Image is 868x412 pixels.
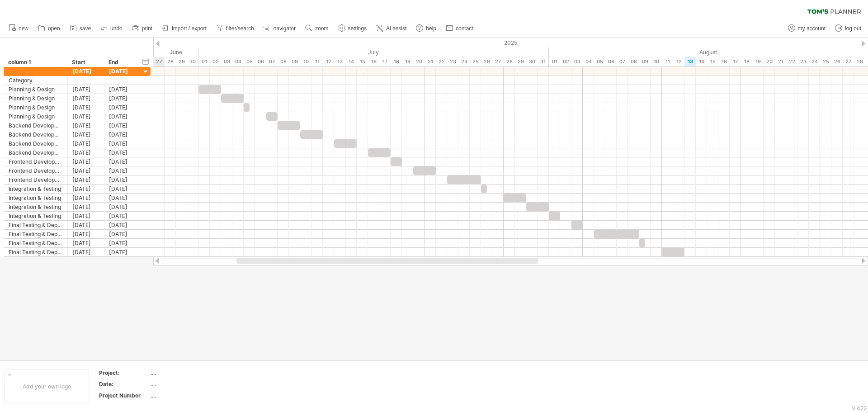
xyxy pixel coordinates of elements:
a: undo [98,23,125,34]
div: Sunday, 17 August 2025 [730,57,741,66]
div: Backend Development [9,148,63,157]
div: [DATE] [68,185,104,193]
div: Thursday, 21 August 2025 [775,57,786,66]
div: [DATE] [68,112,104,121]
div: [DATE] [68,248,104,256]
div: [DATE] [104,203,141,211]
div: [DATE] [104,221,141,229]
div: Planning & Design [9,94,63,103]
div: Thursday, 10 July 2025 [300,57,311,66]
a: save [67,23,94,34]
div: Friday, 18 July 2025 [391,57,402,66]
span: new [19,25,28,32]
span: open [48,25,60,32]
span: filter/search [226,25,254,32]
div: [DATE] [104,67,141,76]
div: Sunday, 24 August 2025 [809,57,820,66]
div: Planning & Design [9,112,63,121]
div: [DATE] [104,248,141,256]
div: [DATE] [104,185,141,193]
div: Final Testing & Deployment [9,239,63,247]
div: [DATE] [104,85,141,94]
span: AI assist [386,25,406,32]
div: Thursday, 24 July 2025 [458,57,470,66]
span: print [142,25,152,32]
div: Thursday, 7 August 2025 [617,57,628,66]
div: Monday, 11 August 2025 [662,57,673,66]
div: Friday, 25 July 2025 [470,57,481,66]
div: Sunday, 27 July 2025 [492,57,504,66]
div: Thursday, 14 August 2025 [696,57,707,66]
div: Monday, 4 August 2025 [583,57,594,66]
div: Thursday, 28 August 2025 [854,57,865,66]
div: Tuesday, 29 July 2025 [515,57,526,66]
div: Tuesday, 5 August 2025 [594,57,605,66]
div: Friday, 1 August 2025 [549,57,560,66]
div: Monday, 18 August 2025 [741,57,752,66]
div: Project Number [99,392,149,399]
div: Monday, 7 July 2025 [266,57,278,66]
div: Saturday, 19 July 2025 [402,57,413,66]
div: [DATE] [68,85,104,94]
div: Saturday, 12 July 2025 [323,57,334,66]
div: Friday, 4 July 2025 [232,57,244,66]
div: [DATE] [68,194,104,202]
div: Category [9,76,63,85]
div: v 422 [852,405,867,412]
div: Start [72,58,99,67]
div: [DATE] [104,103,141,112]
div: [DATE] [68,221,104,229]
div: Sunday, 13 July 2025 [334,57,345,66]
a: filter/search [214,23,257,34]
div: Sunday, 10 August 2025 [651,57,662,66]
div: Sunday, 29 June 2025 [176,57,187,66]
a: open [36,23,63,34]
div: Integration & Testing [9,212,63,220]
div: [DATE] [104,230,141,238]
div: [DATE] [68,212,104,220]
div: Tuesday, 8 July 2025 [278,57,289,66]
div: Planning & Design [9,103,63,112]
div: .... [151,369,226,377]
div: Saturday, 9 August 2025 [639,57,651,66]
div: [DATE] [68,157,104,166]
div: Sunday, 6 July 2025 [255,57,266,66]
div: Monday, 14 July 2025 [345,57,357,66]
div: Tuesday, 26 August 2025 [831,57,843,66]
div: [DATE] [68,239,104,247]
div: Sunday, 20 July 2025 [413,57,425,66]
div: [DATE] [104,148,141,157]
a: print [130,23,155,34]
div: [DATE] [68,67,104,76]
div: Tuesday, 19 August 2025 [752,57,764,66]
div: Project: [99,369,149,377]
a: help [414,23,439,34]
div: [DATE] [68,103,104,112]
div: [DATE] [68,139,104,148]
div: End [108,58,136,67]
span: navigator [274,25,296,32]
div: Saturday, 23 August 2025 [797,57,809,66]
div: [DATE] [68,175,104,184]
div: Final Testing & Deployment [9,248,63,256]
div: Add your own logo [5,369,89,403]
div: Tuesday, 15 July 2025 [357,57,368,66]
div: [DATE] [68,203,104,211]
div: [DATE] [68,94,104,103]
a: new [6,23,31,34]
div: [DATE] [68,148,104,157]
div: Saturday, 5 July 2025 [244,57,255,66]
div: Wednesday, 16 July 2025 [368,57,379,66]
div: Wednesday, 2 July 2025 [210,57,221,66]
div: Integration & Testing [9,185,63,193]
div: [DATE] [68,121,104,130]
div: Wednesday, 9 July 2025 [289,57,300,66]
div: Frontend Development [9,157,63,166]
div: Date: [99,380,149,388]
div: .... [151,380,226,388]
div: Wednesday, 30 July 2025 [526,57,538,66]
div: Monday, 21 July 2025 [425,57,436,66]
div: Wednesday, 13 August 2025 [684,57,696,66]
div: Wednesday, 27 August 2025 [843,57,854,66]
a: navigator [261,23,298,34]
